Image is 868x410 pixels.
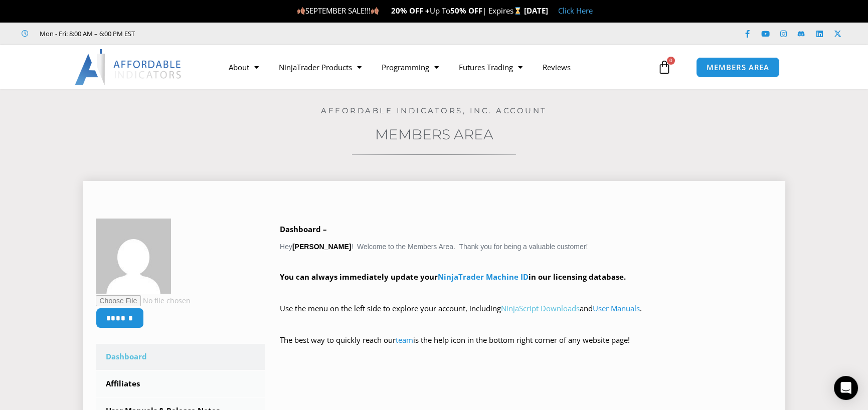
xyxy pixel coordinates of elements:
[438,272,529,282] a: NinjaTrader Machine ID
[524,6,548,16] strong: [DATE]
[37,28,135,40] span: Mon - Fri: 8:00 AM – 6:00 PM EST
[297,6,524,16] span: SEPTEMBER SALE!!! Up To | Expires
[280,302,773,330] p: Use the menu on the left side to explore your account, including and .
[321,106,547,115] a: Affordable Indicators, Inc. Account
[219,56,269,79] a: About
[501,303,580,313] a: NinjaScript Downloads
[450,6,482,16] strong: 50% OFF
[292,243,351,251] strong: [PERSON_NAME]
[280,223,773,361] div: Hey ! Welcome to the Members Area. Thank you for being a valuable customer!
[96,219,171,294] img: f1fdfc5bc6daa5ae6051db082412094bfcb0b2eb2ac171e623aa07914fea1232
[149,29,299,39] iframe: Customer reviews powered by Trustpilot
[297,7,305,15] img: 🍂
[696,57,780,78] a: MEMBERS AREA
[834,376,858,400] div: Open Intercom Messenger
[75,49,183,85] img: LogoAI | Affordable Indicators – NinjaTrader
[96,344,265,370] a: Dashboard
[642,53,686,82] a: 0
[280,333,773,361] p: The best way to quickly reach our is the help icon in the bottom right corner of any website page!
[375,126,493,143] a: Members Area
[593,303,640,313] a: User Manuals
[372,56,449,79] a: Programming
[396,335,413,345] a: team
[269,56,372,79] a: NinjaTrader Products
[707,64,769,71] span: MEMBERS AREA
[449,56,533,79] a: Futures Trading
[558,6,593,16] a: Click Here
[371,7,379,15] img: 🍂
[533,56,581,79] a: Reviews
[514,7,522,15] img: ⌛
[280,224,327,234] b: Dashboard –
[280,272,626,282] strong: You can always immediately update your in our licensing database.
[219,56,655,79] nav: Menu
[667,57,675,65] span: 0
[96,371,265,397] a: Affiliates
[391,6,430,16] strong: 20% OFF +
